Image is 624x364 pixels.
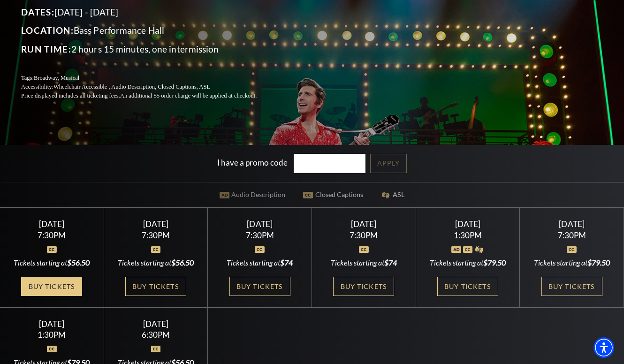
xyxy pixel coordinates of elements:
a: Buy Tickets [541,277,602,296]
div: 7:30PM [219,231,300,239]
a: Buy Tickets [229,277,290,296]
div: Tickets starting at [115,258,196,268]
p: Tags: [21,74,279,83]
div: [DATE] [323,219,404,229]
a: Buy Tickets [125,277,186,296]
div: 7:30PM [11,231,92,239]
div: 1:30PM [11,331,92,339]
span: $56.50 [67,258,90,267]
div: 7:30PM [115,231,196,239]
div: [DATE] [531,219,612,229]
p: 2 hours 15 minutes, one intermission [21,42,279,57]
span: Broadway, Musical [34,75,79,81]
p: Price displayed includes all ticketing fees. [21,91,279,100]
span: An additional $5 order charge will be applied at checkout. [120,92,257,99]
div: [DATE] [427,219,508,229]
div: Tickets starting at [427,258,508,268]
span: Wheelchair Accessible , Audio Description, Closed Captions, ASL [53,83,210,90]
label: I have a promo code [217,158,288,167]
div: Tickets starting at [531,258,612,268]
a: Buy Tickets [21,277,82,296]
div: [DATE] [115,319,196,329]
span: $56.50 [171,258,194,267]
span: Location: [21,25,74,36]
div: Tickets starting at [11,258,92,268]
div: Tickets starting at [219,258,300,268]
span: $74 [280,258,293,267]
div: Tickets starting at [323,258,404,268]
span: Dates: [21,7,54,17]
span: Run Time: [21,44,71,54]
div: Accessibility Menu [594,337,614,358]
div: 6:30PM [115,331,196,339]
span: $79.50 [587,258,610,267]
div: [DATE] [219,219,300,229]
div: 7:30PM [531,231,612,239]
span: $74 [384,258,397,267]
div: 1:30PM [427,231,508,239]
div: [DATE] [11,319,92,329]
a: Buy Tickets [333,277,394,296]
a: Buy Tickets [437,277,498,296]
p: Accessibility: [21,83,279,91]
div: [DATE] [11,219,92,229]
span: $79.50 [483,258,506,267]
p: [DATE] - [DATE] [21,5,279,20]
div: 7:30PM [323,231,404,239]
div: [DATE] [115,219,196,229]
p: Bass Performance Hall [21,23,279,38]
